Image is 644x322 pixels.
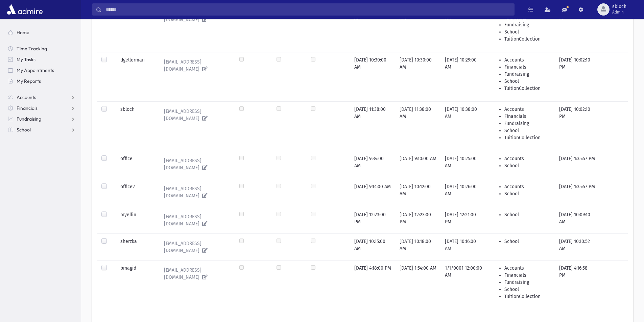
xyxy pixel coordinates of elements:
td: [DATE] 11:36:00 AM [396,3,441,52]
span: sbloch [612,4,626,9]
span: Fundraising [17,116,41,122]
td: [DATE] 4:18:00 PM [350,260,396,309]
td: [DATE] 10:29:00 AM [441,52,487,101]
span: School [17,127,31,133]
td: [DATE] 10:02:10 PM [555,101,599,151]
td: [DATE] 10:30:00 AM [396,52,441,101]
li: Accounts [504,265,551,272]
td: [DATE] 10:12:00 AM [396,179,441,207]
a: [EMAIL_ADDRESS][DOMAIN_NAME] [159,106,231,124]
td: [DATE] 11:38:00 AM [396,101,441,151]
td: dgellerman [116,52,154,101]
td: [DATE] 11:36:00 AM [441,3,487,52]
li: Accounts [504,106,551,113]
li: Fundraising [504,120,551,127]
span: Time Tracking [17,46,47,52]
a: [EMAIL_ADDRESS][DOMAIN_NAME] [159,155,231,173]
li: School [504,78,551,85]
td: [DATE] 1:35:57 PM [555,179,599,207]
span: Admin [612,9,626,15]
li: School [504,127,551,134]
li: School [504,162,551,169]
td: [DATE] 10:25:00 AM [441,151,487,179]
li: Fundraising [504,279,551,286]
li: School [504,286,551,293]
img: AdmirePro [5,3,44,16]
td: [DATE] 9:14:00 AM [350,179,396,207]
td: [DATE] 10:15:00 AM [350,233,396,260]
td: [DATE] 10:18:00 AM [396,233,441,260]
li: Financials [504,113,551,120]
span: My Appointments [17,67,54,73]
a: [EMAIL_ADDRESS][DOMAIN_NAME] [159,238,231,256]
td: [DATE] 2:30:44 PM [555,3,599,52]
span: Home [17,29,29,35]
li: TuitionCollection [504,134,551,141]
a: School [3,124,81,135]
a: [EMAIL_ADDRESS][DOMAIN_NAME] [159,211,231,229]
a: My Appointments [3,65,81,76]
td: [DATE] 10:09:10 AM [555,207,599,233]
td: [DATE] 9:10:00 AM [396,151,441,179]
span: Financials [17,105,38,111]
td: [DATE] 12:23:00 PM [396,207,441,233]
td: [DATE] 12:23:00 PM [350,207,396,233]
li: Accounts [504,155,551,162]
li: Fundraising [504,71,551,78]
td: office [116,151,154,179]
a: My Reports [3,76,81,86]
li: Fundraising [504,21,551,28]
li: TuitionCollection [504,293,551,300]
a: My Tasks [3,54,81,65]
a: Home [3,27,81,38]
a: [EMAIL_ADDRESS][DOMAIN_NAME] [159,265,231,283]
td: [DATE] 10:38:00 AM [441,101,487,151]
li: School [504,238,551,245]
td: myellin [116,207,154,233]
a: Fundraising [3,114,81,124]
td: [DATE] 1:35:57 PM [555,151,599,179]
td: [DATE] 10:03:00 AM [350,3,396,52]
td: [DATE] 10:02:10 PM [555,52,599,101]
td: [DATE] 10:16:00 AM [441,233,487,260]
span: My Reports [17,78,41,84]
li: School [504,190,551,197]
td: 1/1/0001 12:00:00 AM [441,260,487,309]
span: Accounts [17,94,36,100]
td: [DATE] 10:30:00 AM [350,52,396,101]
span: My Tasks [17,56,35,63]
a: [EMAIL_ADDRESS][DOMAIN_NAME] [159,183,231,201]
li: School [504,28,551,35]
li: Accounts [504,183,551,190]
li: Financials [504,272,551,279]
td: [DATE] 10:10:52 AM [555,233,599,260]
li: Financials [504,64,551,71]
a: Financials [3,103,81,114]
a: [EMAIL_ADDRESS][DOMAIN_NAME] [159,56,231,75]
td: sbloch [116,101,154,151]
td: office2 [116,179,154,207]
td: [DATE] 12:21:00 PM [441,207,487,233]
li: TuitionCollection [504,35,551,43]
td: [DATE] 4:16:58 PM [555,260,599,309]
li: Accounts [504,56,551,64]
li: School [504,211,551,218]
a: Accounts [3,92,81,103]
a: Time Tracking [3,43,81,54]
td: [DATE] 11:38:00 AM [350,101,396,151]
input: Search [102,3,514,16]
li: TuitionCollection [504,85,551,92]
td: [DATE] 10:26:00 AM [441,179,487,207]
td: adm [116,3,154,52]
td: sherzka [116,233,154,260]
td: [DATE] 9:34:00 AM [350,151,396,179]
td: [DATE] 1:54:00 AM [396,260,441,309]
td: bmagid [116,260,154,309]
